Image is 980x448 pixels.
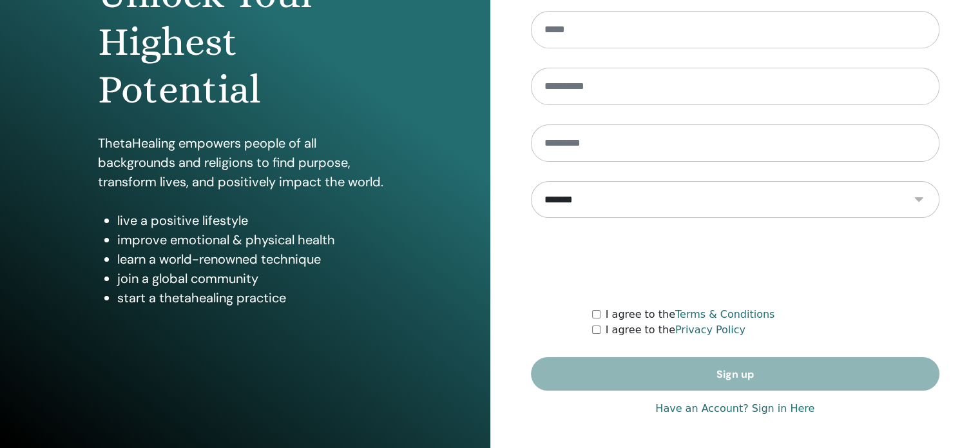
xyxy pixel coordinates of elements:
[117,230,392,249] li: improve emotional & physical health
[637,237,833,287] iframe: reCAPTCHA
[675,324,745,336] a: Privacy Policy
[117,211,392,230] li: live a positive lifestyle
[606,322,745,338] label: I agree to the
[98,133,392,191] p: ThetaHealing empowers people of all backgrounds and religions to find purpose, transform lives, a...
[606,307,775,322] label: I agree to the
[117,288,392,307] li: start a thetahealing practice
[675,308,774,320] a: Terms & Conditions
[117,269,392,288] li: join a global community
[655,401,814,416] a: Have an Account? Sign in Here
[117,249,392,269] li: learn a world-renowned technique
